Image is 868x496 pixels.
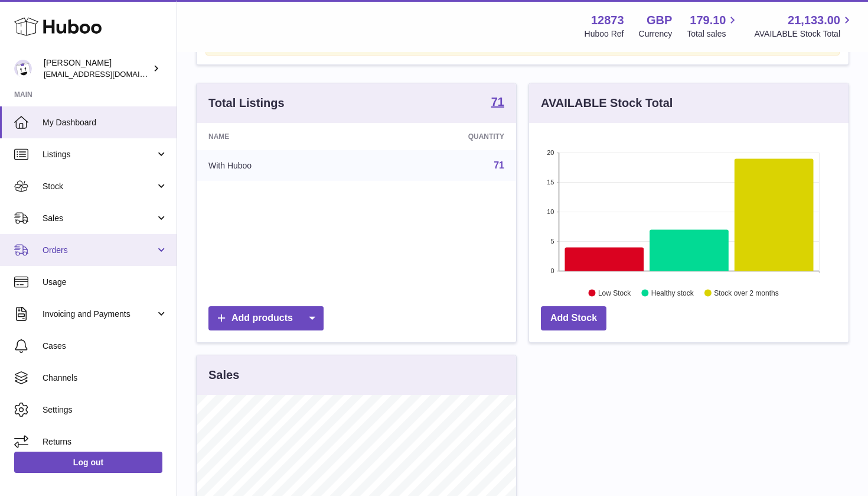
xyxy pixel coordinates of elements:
a: Log out [14,452,162,473]
text: 5 [550,238,554,245]
text: 0 [550,267,554,274]
img: tikhon.oleinikov@sleepandglow.com [14,60,32,77]
text: 15 [547,179,554,186]
span: My Dashboard [43,117,168,128]
span: Total sales [687,28,739,40]
a: Add products [208,306,324,330]
span: Cases [43,341,168,352]
text: Stock over 2 months [714,288,778,297]
h3: Sales [208,367,239,383]
a: 179.10 Total sales [687,12,739,40]
a: 71 [494,160,504,170]
span: Channels [43,372,168,384]
a: 21,133.00 AVAILABLE Stock Total [754,12,854,40]
div: Huboo Ref [585,28,624,40]
strong: GBP [647,12,672,28]
span: [EMAIL_ADDRESS][DOMAIN_NAME] [44,69,174,79]
span: 21,133.00 [788,12,840,28]
td: With Huboo [197,150,365,181]
span: Sales [43,213,155,224]
span: Returns [43,436,168,448]
span: Invoicing and Payments [43,309,155,320]
strong: 12873 [591,12,624,28]
text: 20 [547,149,554,156]
span: Usage [43,277,168,288]
span: Settings [43,404,168,416]
span: Orders [43,245,155,256]
h3: Total Listings [208,95,285,111]
span: Stock [43,181,155,192]
a: Add Stock [541,306,606,330]
span: 179.10 [690,12,726,28]
text: 10 [547,208,554,215]
span: AVAILABLE Stock Total [754,28,854,40]
h3: AVAILABLE Stock Total [541,95,673,111]
span: Listings [43,149,155,160]
text: Low Stock [598,288,631,297]
th: Quantity [365,123,516,150]
th: Name [197,123,365,150]
text: Healthy stock [651,288,694,297]
div: [PERSON_NAME] [44,57,150,80]
div: Currency [639,28,673,40]
a: 71 [491,96,504,110]
strong: 71 [491,96,504,108]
